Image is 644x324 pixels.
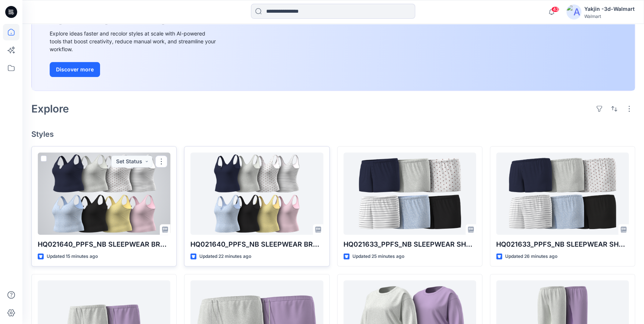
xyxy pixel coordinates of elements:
[199,253,251,260] p: Updated 22 minutes ago
[38,152,170,235] a: HQ021640_PPFS_NB SLEEPWEAR BRAMI PLUS
[47,253,98,260] p: Updated 15 minutes ago
[496,239,629,250] p: HQ021633_PPFS_NB SLEEPWEAR SHORT PLUS
[352,253,404,260] p: Updated 25 minutes ago
[190,239,323,250] p: HQ021640_PPFS_NB SLEEPWEAR BRAMI
[50,62,218,77] a: Discover more
[496,152,629,235] a: HQ021633_PPFS_NB SLEEPWEAR SHORT PLUS
[31,130,635,139] h4: Styles
[31,103,69,115] h2: Explore
[505,253,557,260] p: Updated 26 minutes ago
[343,152,476,235] a: HQ021633_PPFS_NB SLEEPWEAR SHORT
[190,152,323,235] a: HQ021640_PPFS_NB SLEEPWEAR BRAMI
[38,239,170,250] p: HQ021640_PPFS_NB SLEEPWEAR BRAMI PLUS
[50,62,100,77] button: Discover more
[343,239,476,250] p: HQ021633_PPFS_NB SLEEPWEAR SHORT
[584,4,635,13] div: Yakjin -3d-Walmart
[50,30,218,53] div: Explore ideas faster and recolor styles at scale with AI-powered tools that boost creativity, red...
[584,13,635,19] div: Walmart
[551,6,559,12] span: 43
[566,4,581,19] img: avatar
